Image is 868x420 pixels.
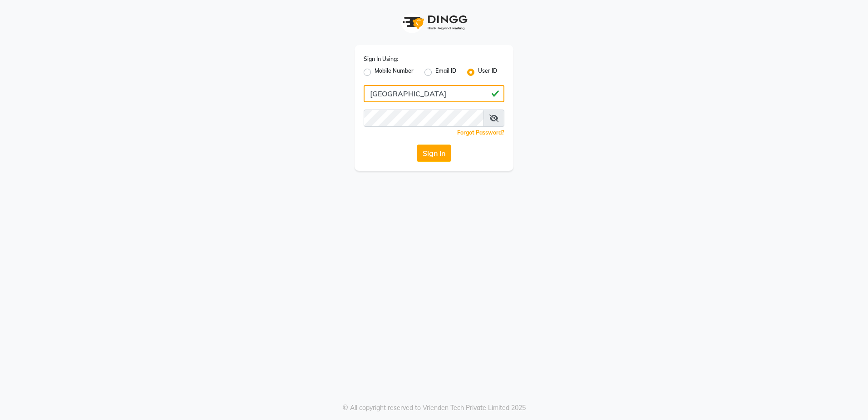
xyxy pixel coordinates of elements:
label: Sign In Using: [364,55,398,63]
button: Sign In [417,145,451,162]
input: Username [364,85,504,102]
img: logo1.svg [398,9,470,36]
a: Forgot Password? [457,129,504,136]
label: Email ID [435,67,456,78]
label: Mobile Number [375,67,414,78]
input: Username [364,110,484,127]
label: User ID [478,67,497,78]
